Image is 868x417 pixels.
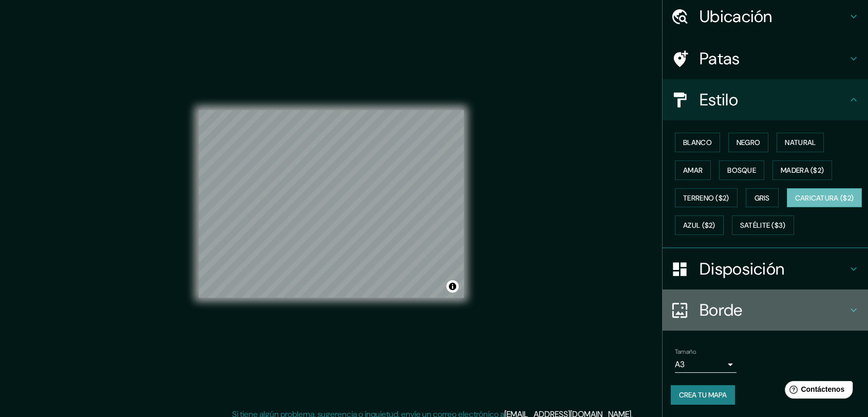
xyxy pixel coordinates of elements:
[675,359,685,370] font: A3
[663,79,868,120] div: Estilo
[446,280,459,293] button: Activar o desactivar atribución
[777,133,824,152] button: Natural
[746,188,779,208] button: Gris
[700,48,740,69] font: Patas
[737,138,761,147] font: Negro
[675,356,737,373] div: A3
[785,138,816,147] font: Natural
[675,133,720,152] button: Blanco
[663,248,868,289] div: Disposición
[732,215,794,235] button: Satélite ($3)
[700,89,738,111] font: Estilo
[781,166,824,175] font: Madera ($2)
[675,160,711,180] button: Amar
[671,385,735,405] button: Crea tu mapa
[700,258,784,280] font: Disposición
[795,193,854,203] font: Caricatura ($2)
[719,160,764,180] button: Bosque
[772,160,832,180] button: Madera ($2)
[727,166,756,175] font: Bosque
[787,188,862,208] button: Caricatura ($2)
[740,221,786,230] font: Satélite ($3)
[683,193,729,203] font: Terreno ($2)
[683,138,712,147] font: Blanco
[663,38,868,79] div: Patas
[700,299,743,321] font: Borde
[683,166,703,175] font: Amar
[663,289,868,331] div: Borde
[728,133,769,152] button: Negro
[679,390,727,400] font: Crea tu mapa
[777,377,857,406] iframe: Lanzador de widgets de ayuda
[700,6,772,27] font: Ubicación
[754,193,770,203] font: Gris
[675,348,696,356] font: Tamaño
[683,221,715,230] font: Azul ($2)
[675,188,738,208] button: Terreno ($2)
[199,110,464,298] canvas: Mapa
[675,215,724,235] button: Azul ($2)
